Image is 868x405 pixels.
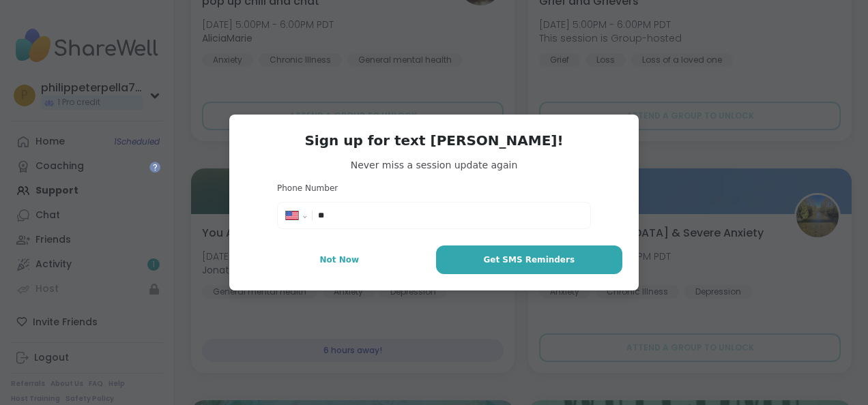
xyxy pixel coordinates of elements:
[319,254,359,266] span: Not Now
[149,162,160,172] iframe: Spotlight
[246,245,433,274] button: Not Now
[246,131,622,150] h3: Sign up for text [PERSON_NAME]!
[483,254,575,266] span: Get SMS Reminders
[246,158,622,172] span: Never miss a session update again
[277,183,591,194] h3: Phone Number
[436,245,622,274] button: Get SMS Reminders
